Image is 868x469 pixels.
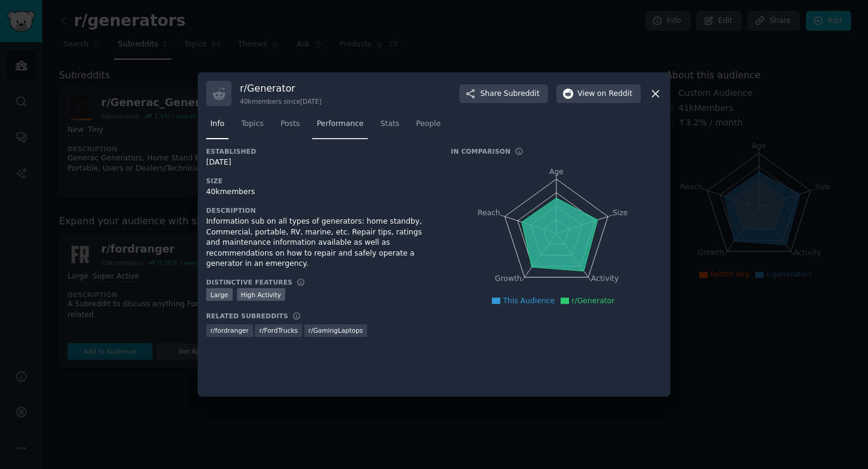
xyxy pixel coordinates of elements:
[237,288,286,301] div: High Activity
[503,297,555,305] span: This Audience
[280,119,300,130] span: Posts
[276,115,304,139] a: Posts
[241,119,263,130] span: Topics
[504,89,539,99] span: Subreddit
[206,115,228,139] a: Info
[380,119,399,130] span: Stats
[480,89,539,99] span: Share
[591,275,619,283] tspan: Activity
[312,115,368,139] a: Performance
[549,168,564,176] tspan: Age
[495,275,521,283] tspan: Growth
[206,157,434,168] div: [DATE]
[240,82,321,95] h3: r/ Generator
[206,177,434,185] h3: Size
[206,206,434,215] h3: Description
[376,115,403,139] a: Stats
[210,119,224,130] span: Info
[206,187,434,198] div: 40k members
[206,216,434,269] div: Information sub on all types of generators: home standby, Commercial, portable, RV, marine, etc. ...
[206,278,292,286] h3: Distinctive Features
[210,326,249,335] span: r/ fordranger
[206,147,434,156] h3: Established
[206,312,288,320] h3: Related Subreddits
[316,119,363,130] span: Performance
[577,89,632,99] span: View
[309,326,363,335] span: r/ GamingLaptops
[556,84,641,104] button: Viewon Reddit
[206,288,233,301] div: Large
[459,84,548,104] button: ShareSubreddit
[240,97,321,105] div: 40k members since [DATE]
[259,326,298,335] span: r/ FordTrucks
[412,115,445,139] a: People
[237,115,268,139] a: Topics
[416,119,441,130] span: People
[612,209,627,217] tspan: Size
[571,297,614,305] span: r/Generator
[477,209,500,217] tspan: Reach
[597,89,632,99] span: on Reddit
[451,147,511,156] h3: In Comparison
